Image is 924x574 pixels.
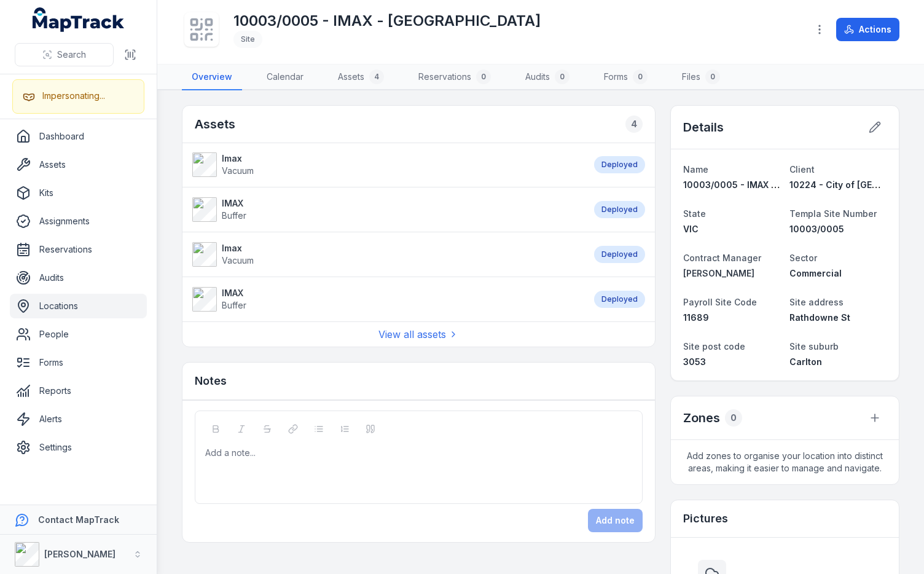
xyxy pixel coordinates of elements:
[555,69,570,84] div: 0
[515,65,579,90] a: Audits0
[789,208,877,219] span: Templa Site Number
[409,65,501,90] a: Reservations0
[222,255,254,265] span: Vacuum
[683,356,706,367] span: 3053
[476,69,491,84] div: 0
[257,65,313,90] a: Calendar
[633,69,648,84] div: 0
[222,210,246,221] span: Buffer
[683,208,706,219] span: State
[222,165,254,176] span: Vacuum
[10,209,147,234] a: Assignments
[789,224,844,234] span: 10003/0005
[182,65,242,90] a: Overview
[222,152,254,165] strong: Imax
[594,201,645,218] div: Deployed
[233,31,262,48] div: Site
[192,287,582,312] a: IMAXBuffer
[10,181,147,205] a: Kits
[594,291,645,308] div: Deployed
[594,246,645,263] div: Deployed
[683,409,720,427] h2: Zones
[789,268,842,278] span: Commercial
[725,409,742,427] div: 0
[683,119,724,136] h2: Details
[683,312,709,323] span: 11689
[789,341,839,352] span: Site suburb
[33,7,125,32] a: MapTrack
[705,69,720,84] div: 0
[10,294,147,318] a: Locations
[10,124,147,149] a: Dashboard
[42,90,105,102] div: Impersonating...
[192,197,582,222] a: IMAXBuffer
[683,164,708,175] span: Name
[192,152,582,177] a: ImaxVacuum
[378,327,458,342] a: View all assets
[57,49,86,61] span: Search
[10,322,147,347] a: People
[671,440,899,484] span: Add zones to organise your location into distinct areas, making it easier to manage and navigate.
[222,242,254,254] strong: Imax
[10,265,147,290] a: Audits
[222,300,246,310] span: Buffer
[789,312,850,323] span: Rathdowne St
[10,350,147,375] a: Forms
[195,372,227,390] h3: Notes
[10,407,147,431] a: Alerts
[594,65,657,90] a: Forms0
[192,242,582,267] a: ImaxVacuum
[222,197,246,210] strong: IMAX
[10,379,147,403] a: Reports
[594,156,645,173] div: Deployed
[44,549,116,559] strong: [PERSON_NAME]
[369,69,384,84] div: 4
[10,237,147,262] a: Reservations
[683,341,745,352] span: Site post code
[789,297,844,307] span: Site address
[789,253,817,263] span: Sector
[683,224,699,234] span: VIC
[10,152,147,177] a: Assets
[233,11,541,31] h1: 10003/0005 - IMAX - [GEOGRAPHIC_DATA]
[683,510,728,527] h3: Pictures
[672,65,730,90] a: Files0
[195,116,235,133] h2: Assets
[328,65,394,90] a: Assets4
[15,43,114,66] button: Search
[625,116,643,133] div: 4
[789,164,815,175] span: Client
[38,514,119,525] strong: Contact MapTrack
[683,253,761,263] span: Contract Manager
[683,297,757,307] span: Payroll Site Code
[10,435,147,460] a: Settings
[683,179,866,190] span: 10003/0005 - IMAX - [GEOGRAPHIC_DATA]
[222,287,246,299] strong: IMAX
[836,18,899,41] button: Actions
[683,267,780,280] a: [PERSON_NAME]
[789,356,822,367] span: Carlton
